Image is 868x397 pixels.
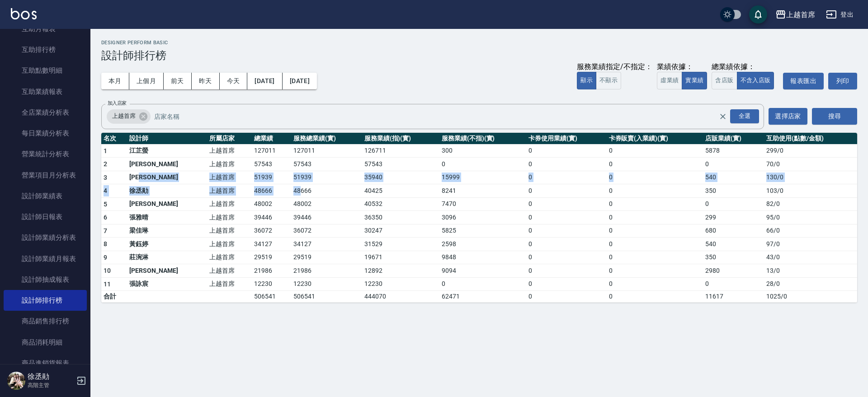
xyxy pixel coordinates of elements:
table: a dense table [101,133,857,303]
td: 0 [703,277,764,291]
th: 互助使用(點數/金額) [764,133,857,145]
button: 本月 [101,73,129,89]
h3: 設計師排行榜 [101,49,857,62]
td: 上越首席 [207,251,252,264]
button: [DATE] [283,73,317,89]
td: 2598 [439,238,526,251]
button: 上個月 [129,73,164,89]
th: 服務業績(不指)(實) [439,133,526,145]
td: 130 / 0 [764,171,857,184]
h2: Designer Perform Basic [101,40,857,46]
td: 57543 [291,158,362,171]
label: 加入店家 [108,100,127,107]
td: 57543 [252,158,291,171]
td: 上越首席 [207,211,252,224]
td: 12230 [362,277,439,291]
th: 店販業績(實) [703,133,764,145]
td: 黃鈺婷 [127,238,207,251]
td: 0 [703,158,764,171]
span: 8 [104,240,107,248]
td: 上越首席 [207,277,252,291]
td: 31529 [362,238,439,251]
a: 互助點數明細 [4,60,87,81]
a: 商品進銷貨報表 [4,353,87,374]
a: 設計師抽成報表 [4,269,87,290]
td: 29519 [252,251,291,264]
td: 57543 [362,158,439,171]
td: 12230 [291,277,362,291]
td: 徐丞勛 [127,184,207,198]
td: 127011 [252,144,291,158]
td: 40425 [362,184,439,198]
td: 28 / 0 [764,277,857,291]
td: 8241 [439,184,526,198]
button: Clear [717,110,729,123]
span: 6 [104,214,107,221]
td: 680 [703,224,764,238]
td: 82 / 0 [764,197,857,211]
span: 1 [104,147,107,154]
td: 上越首席 [207,184,252,198]
td: 350 [703,184,764,198]
td: [PERSON_NAME] [127,158,207,171]
td: 21986 [291,264,362,278]
th: 設計師 [127,133,207,145]
td: 40532 [362,197,439,211]
a: 互助月報表 [4,19,87,39]
td: 梁佳琳 [127,224,207,238]
a: 報表匯出 [783,73,824,89]
td: 506541 [252,291,291,303]
td: 12230 [252,277,291,291]
td: 上越首席 [207,197,252,211]
th: 服務總業績(實) [291,133,362,145]
img: Person [7,372,25,390]
th: 服務業績(指)(實) [362,133,439,145]
td: 0 [607,144,703,158]
td: 43 / 0 [764,251,857,264]
th: 卡券販賣(入業績)(實) [607,133,703,145]
td: 0 [439,277,526,291]
td: 0 [607,158,703,171]
a: 設計師業績分析表 [4,227,87,248]
a: 設計師業績表 [4,186,87,206]
td: 上越首席 [207,238,252,251]
td: 540 [703,238,764,251]
a: 互助業績報表 [4,81,87,102]
td: [PERSON_NAME] [127,264,207,278]
td: 7470 [439,197,526,211]
button: 選擇店家 [769,108,807,125]
a: 每日業績分析表 [4,123,87,144]
span: 10 [104,267,111,274]
td: 9848 [439,251,526,264]
td: 350 [703,251,764,264]
td: 上越首席 [207,144,252,158]
span: 11 [104,280,111,288]
p: 高階主管 [28,381,74,389]
td: 19671 [362,251,439,264]
td: 9094 [439,264,526,278]
td: 0 [703,197,764,211]
td: 0 [526,277,606,291]
td: [PERSON_NAME] [127,197,207,211]
td: 張雅晴 [127,211,207,224]
td: 48666 [291,184,362,198]
td: 5878 [703,144,764,158]
td: 上越首席 [207,224,252,238]
td: 51939 [291,171,362,184]
button: 實業績 [682,72,707,89]
button: 上越首席 [772,5,819,24]
input: 店家名稱 [152,108,735,124]
span: 上越首席 [107,112,141,121]
a: 互助排行榜 [4,39,87,60]
td: 2980 [703,264,764,278]
span: 5 [104,201,107,208]
span: 3 [104,174,107,181]
a: 設計師日報表 [4,206,87,227]
button: 登出 [822,6,857,23]
td: 13 / 0 [764,264,857,278]
div: 總業績依據： [712,62,778,72]
td: 30247 [362,224,439,238]
td: 0 [607,211,703,224]
td: 62471 [439,291,526,303]
td: 0 [439,158,526,171]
